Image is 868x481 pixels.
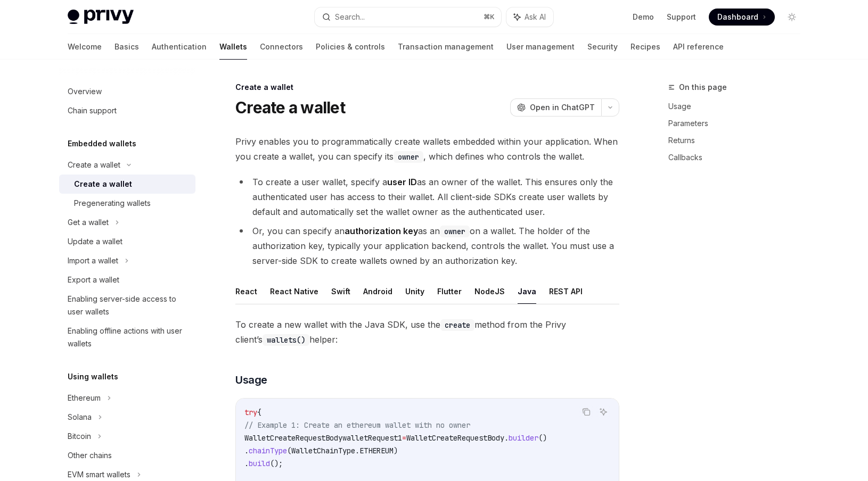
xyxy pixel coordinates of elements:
[287,446,291,455] span: (
[509,433,538,443] span: builder
[525,12,546,22] span: Ask AI
[437,279,462,304] button: Flutter
[249,446,287,455] span: chainType
[68,273,119,286] div: Export a wallet
[235,134,619,164] span: Privy enables you to programmatically create wallets embedded within your application. When you c...
[114,34,139,60] a: Basics
[331,279,350,304] button: Swift
[74,178,132,190] div: Create a wallet
[68,325,189,350] div: Enabling offline actions with user wallets
[263,334,309,346] code: wallets()
[59,194,195,213] a: Pregenerating wallets
[270,279,318,304] button: React Native
[440,226,470,237] code: owner
[506,34,575,60] a: User management
[68,293,189,318] div: Enabling server-side access to user wallets
[291,446,355,455] span: WalletChainType
[510,98,601,117] button: Open in ChatGPT
[717,12,758,22] span: Dashboard
[59,270,195,289] a: Export a wallet
[679,81,727,94] span: On this page
[68,216,109,229] div: Get a wallet
[315,7,501,27] button: Search...⌘K
[596,405,610,419] button: Ask AI
[68,34,102,60] a: Welcome
[579,405,593,419] button: Copy the contents from the code block
[668,132,809,149] a: Returns
[270,459,283,468] span: ();
[630,34,660,60] a: Recipes
[235,175,619,219] li: To create a user wallet, specify a as an owner of the wallet. This ensures only the authenticated...
[68,85,102,98] div: Overview
[68,468,130,481] div: EVM smart wallets
[74,197,151,210] div: Pregenerating wallets
[68,104,117,117] div: Chain support
[68,137,136,150] h5: Embedded wallets
[587,34,618,60] a: Security
[783,9,800,26] button: Toggle dark mode
[518,279,536,304] button: Java
[709,9,775,26] a: Dashboard
[235,279,257,304] button: React
[235,82,619,93] div: Create a wallet
[59,101,195,120] a: Chain support
[59,82,195,101] a: Overview
[244,420,470,430] span: // Example 1: Create an ethereum wallet with no owner
[530,102,595,113] span: Open in ChatGPT
[68,392,101,404] div: Ethereum
[398,34,494,60] a: Transaction management
[440,319,474,331] code: create
[394,151,423,163] code: owner
[68,430,91,443] div: Bitcoin
[235,223,619,268] li: Or, you can specify an as an on a wallet. The holder of the authorization key, typically your app...
[68,159,120,171] div: Create a wallet
[668,115,809,132] a: Parameters
[152,34,207,60] a: Authentication
[363,279,392,304] button: Android
[235,372,267,387] span: Usage
[504,433,509,443] span: .
[59,446,195,465] a: Other chains
[673,34,724,60] a: API reference
[355,446,359,455] span: .
[484,13,495,21] span: ⌘ K
[667,12,696,22] a: Support
[257,408,261,417] span: {
[219,34,247,60] a: Wallets
[244,433,342,443] span: WalletCreateRequestBody
[260,34,303,60] a: Connectors
[244,446,249,455] span: .
[406,433,504,443] span: WalletCreateRequestBody
[506,7,553,27] button: Ask AI
[68,10,134,24] img: light logo
[405,279,424,304] button: Unity
[359,446,394,455] span: ETHEREUM
[387,177,417,187] strong: user ID
[668,98,809,115] a: Usage
[244,459,249,468] span: .
[235,98,345,117] h1: Create a wallet
[68,370,118,383] h5: Using wallets
[59,321,195,353] a: Enabling offline actions with user wallets
[538,433,547,443] span: ()
[335,11,365,23] div: Search...
[235,317,619,347] span: To create a new wallet with the Java SDK, use the method from the Privy client’s helper:
[249,459,270,468] span: build
[316,34,385,60] a: Policies & controls
[244,408,257,417] span: try
[668,149,809,166] a: Callbacks
[59,289,195,321] a: Enabling server-side access to user wallets
[402,433,406,443] span: =
[68,449,112,462] div: Other chains
[68,411,92,424] div: Solana
[549,279,583,304] button: REST API
[68,235,122,248] div: Update a wallet
[474,279,505,304] button: NodeJS
[59,175,195,194] a: Create a wallet
[633,12,654,22] a: Demo
[342,433,402,443] span: walletRequest1
[394,446,398,455] span: )
[345,226,418,236] strong: authorization key
[68,254,118,267] div: Import a wallet
[59,232,195,251] a: Update a wallet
